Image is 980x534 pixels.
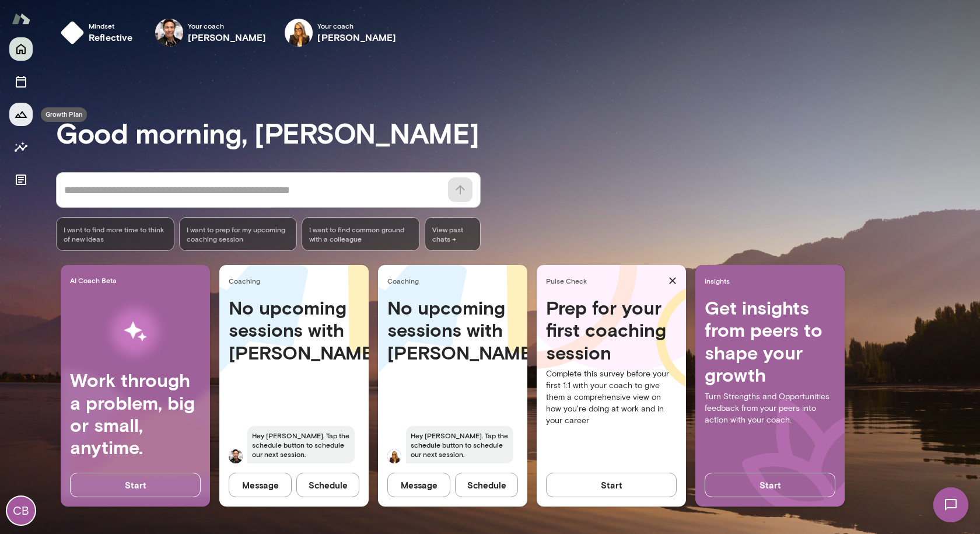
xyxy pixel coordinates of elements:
[70,369,201,459] h4: Work through a problem, big or small, anytime.
[309,225,412,243] span: I want to find common ground with a colleague
[387,276,523,285] span: Coaching
[56,14,142,51] button: Mindsetreflective
[187,225,290,243] span: I want to prep for my upcoming coaching session
[7,497,35,525] div: CB
[302,217,420,251] div: I want to find common ground with a colleague
[41,107,87,122] div: Growth Plan
[188,21,267,30] span: Your coach
[83,295,187,369] img: AI Workflows
[387,296,518,364] h4: No upcoming sessions with [PERSON_NAME]
[229,296,359,364] h4: No upcoming sessions with [PERSON_NAME]
[546,473,677,497] button: Start
[296,473,359,497] button: Schedule
[89,21,133,30] span: Mindset
[64,225,167,243] span: I want to find more time to think of new ideas
[705,473,835,497] button: Start
[546,276,664,285] span: Pulse Check
[387,473,450,497] button: Message
[188,30,267,44] h6: [PERSON_NAME]
[455,473,518,497] button: Schedule
[546,368,677,427] p: Complete this survey before your first 1:1 with your coach to give them a comprehensive view on h...
[229,473,292,497] button: Message
[317,21,396,30] span: Your coach
[70,473,201,497] button: Start
[317,30,396,44] h6: [PERSON_NAME]
[276,14,404,51] div: Melissa LembergYour coach[PERSON_NAME]
[9,135,33,159] button: Insights
[285,19,313,47] img: Melissa Lemberg
[56,217,174,251] div: I want to find more time to think of new ideas
[56,116,980,149] h3: Good morning, [PERSON_NAME]
[387,449,401,463] img: Melissa Lemberg Lemberg
[147,14,275,51] div: Albert VillardeYour coach[PERSON_NAME]
[406,426,513,463] span: Hey [PERSON_NAME]. Tap the schedule button to schedule our next session.
[247,426,355,463] span: Hey [PERSON_NAME]. Tap the schedule button to schedule our next session.
[9,70,33,93] button: Sessions
[9,37,33,61] button: Home
[425,217,481,251] span: View past chats ->
[546,296,677,364] h4: Prep for your first coaching session
[61,21,84,44] img: mindset
[705,296,835,386] h4: Get insights from peers to shape your growth
[70,275,205,285] span: AI Coach Beta
[12,8,30,30] img: Mento
[705,391,835,426] p: Turn Strengths and Opportunities feedback from your peers into action with your coach.
[9,103,33,126] button: Growth Plan
[89,30,133,44] h6: reflective
[229,449,243,463] img: Albert Villarde Villarde
[9,168,33,191] button: Documents
[705,276,840,285] span: Insights
[229,276,364,285] span: Coaching
[179,217,297,251] div: I want to prep for my upcoming coaching session
[155,19,183,47] img: Albert Villarde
